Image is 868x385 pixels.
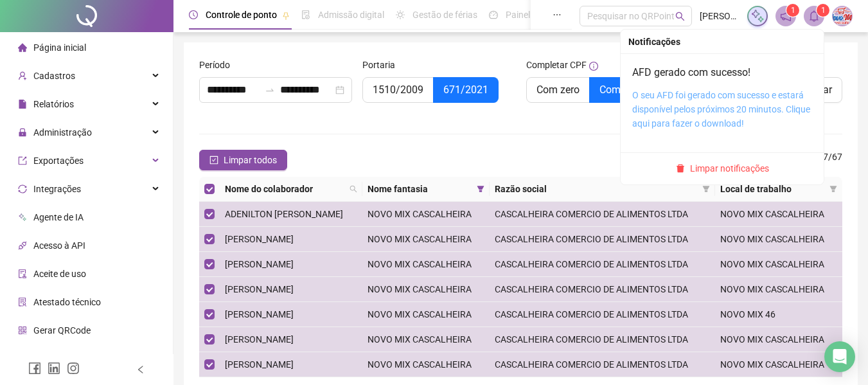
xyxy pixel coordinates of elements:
div: Notificações [628,35,816,49]
span: 1510/2009 [373,84,423,96]
span: dashboard [489,10,498,19]
td: NOVO MIX 46 [715,302,842,327]
td: CASCALHEIRA COMERCIO DE ALIMENTOS LTDA [490,352,716,377]
sup: 1 [817,4,829,17]
span: lock [18,128,27,137]
span: [PERSON_NAME] [225,309,294,319]
span: filter [827,179,840,199]
img: sparkle-icon.fc2bf0ac1784a2077858766a79e2daf3.svg [750,9,765,23]
span: filter [474,179,487,199]
td: CASCALHEIRA COMERCIO DE ALIMENTOS LTDA [490,202,716,227]
span: home [18,43,27,52]
td: CASCALHEIRA COMERCIO DE ALIMENTOS LTDA [490,227,716,252]
span: Página inicial [33,42,86,53]
span: Com zero [536,84,580,96]
span: Integrações [33,184,81,194]
span: pushpin [282,12,290,19]
td: NOVO MIX CASCALHEIRA [715,352,842,377]
span: Administração [33,127,92,138]
span: Aceite de uso [33,269,86,279]
span: [PERSON_NAME] [225,284,294,294]
span: Nome do colaborador [225,182,344,196]
span: Limpar notificações [690,161,769,175]
span: filter [700,179,713,199]
span: Exportações [33,156,84,166]
span: file-done [301,10,310,19]
span: Portaria [362,58,395,72]
span: Financeiro [33,354,75,364]
td: NOVO MIX CASCALHEIRA [715,252,842,277]
td: NOVO MIX CASCALHEIRA [362,327,490,352]
span: filter [702,185,710,193]
span: delete [676,164,685,173]
td: NOVO MIX CASCALHEIRA [715,277,842,302]
span: user-add [18,71,27,80]
span: file [18,100,27,109]
span: Período [199,58,230,72]
span: info-circle [589,62,598,71]
td: CASCALHEIRA COMERCIO DE ALIMENTOS LTDA [490,302,716,327]
span: Cadastros [33,71,75,81]
td: NOVO MIX CASCALHEIRA [715,227,842,252]
td: NOVO MIX CASCALHEIRA [362,302,490,327]
a: O seu AFD foi gerado com sucesso e estará disponível pelos próximos 20 minutos. Clique aqui para ... [632,90,810,129]
span: Controle de ponto [206,10,277,20]
span: Completar CPF [526,58,587,72]
td: NOVO MIX CASCALHEIRA [362,352,490,377]
span: ADENILTON [PERSON_NAME] [225,209,343,219]
span: clock-circle [189,10,198,19]
td: CASCALHEIRA COMERCIO DE ALIMENTOS LTDA [490,252,716,277]
span: swap-right [265,85,275,95]
span: Agente de IA [33,212,84,222]
span: to [265,85,275,95]
span: left [136,365,145,374]
div: Open Intercom Messenger [824,341,855,372]
span: Acesso à API [33,240,85,251]
span: sync [18,184,27,193]
td: CASCALHEIRA COMERCIO DE ALIMENTOS LTDA [490,277,716,302]
span: 1 [821,6,826,15]
span: 671/2021 [443,84,488,96]
span: audit [18,269,27,278]
td: NOVO MIX CASCALHEIRA [362,202,490,227]
span: ellipsis [553,10,562,19]
span: [PERSON_NAME] [225,334,294,345]
span: Local de trabalho [720,182,824,196]
td: NOVO MIX CASCALHEIRA [362,227,490,252]
span: Nome fantasia [368,182,472,196]
span: Admissão digital [318,10,384,20]
span: Razão social [495,182,698,196]
span: [PERSON_NAME] [700,9,740,23]
td: CASCALHEIRA COMERCIO DE ALIMENTOS LTDA [490,327,716,352]
span: 1 [791,6,795,15]
span: [PERSON_NAME] [225,359,294,370]
td: NOVO MIX CASCALHEIRA [715,327,842,352]
span: Atestado técnico [33,297,101,307]
span: Relatórios [33,99,74,109]
span: search [347,179,360,199]
span: [PERSON_NAME] [225,259,294,269]
span: sun [396,10,405,19]
span: bell [808,10,820,22]
span: filter [477,185,484,193]
span: Gestão de férias [412,10,477,20]
span: notification [780,10,792,22]
span: check-square [209,156,218,165]
td: NOVO MIX CASCALHEIRA [715,202,842,227]
td: NOVO MIX CASCALHEIRA [362,252,490,277]
span: [PERSON_NAME] [225,234,294,244]
span: linkedin [48,362,60,375]
a: AFD gerado com sucesso! [632,66,750,78]
span: instagram [67,362,80,375]
span: api [18,241,27,250]
span: search [350,185,357,193]
img: 30682 [833,6,852,26]
td: NOVO MIX CASCALHEIRA [362,277,490,302]
span: qrcode [18,326,27,335]
span: search [675,12,685,21]
span: facebook [28,362,41,375]
span: filter [829,185,837,193]
span: Painel do DP [506,10,556,20]
button: Limpar notificações [671,161,774,176]
span: solution [18,298,27,307]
